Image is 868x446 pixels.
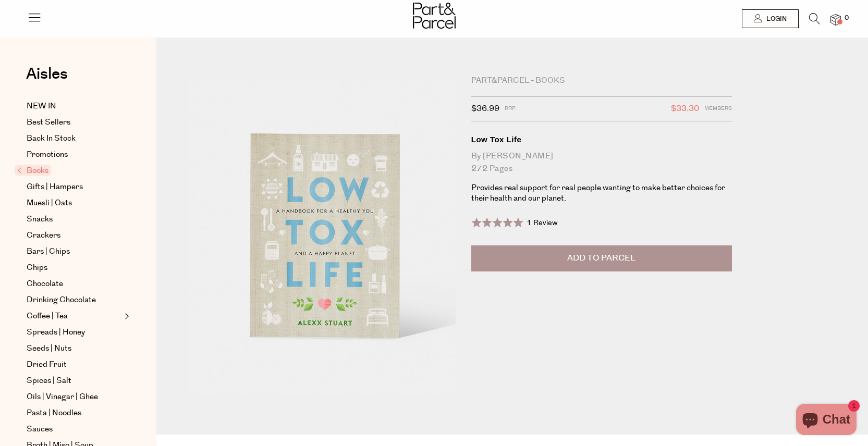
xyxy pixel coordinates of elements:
span: Chocolate [27,278,63,290]
inbox-online-store-chat: Shopify online store chat [793,404,860,438]
img: Part&Parcel [413,3,456,29]
span: Chips [27,262,47,274]
span: Gifts | Hampers [27,181,83,193]
button: Expand/Collapse Coffee | Tea [122,310,129,323]
div: by [PERSON_NAME] 272 pages [471,150,732,175]
p: Provides real support for real people wanting to make better choices for their health and our pla... [471,183,732,204]
span: Aisles [26,63,68,85]
span: Dried Fruit [27,358,67,371]
a: 0 [830,14,841,25]
span: Oils | Vinegar | Ghee [27,391,98,403]
a: NEW IN [27,100,121,113]
span: 0 [842,14,851,23]
a: Best Sellers [27,116,121,129]
span: Drinking Chocolate [27,294,96,306]
span: Bars | Chips [27,245,70,258]
span: 1 Review [527,218,558,228]
a: Seeds | Nuts [27,342,121,355]
span: Coffee | Tea [27,310,68,323]
a: Promotions [27,148,121,161]
span: $36.99 [471,102,499,116]
span: RRP [505,102,516,116]
span: NEW IN [27,100,56,113]
span: Seeds | Nuts [27,342,71,355]
a: Spreads | Honey [27,326,121,339]
span: Add to Parcel [567,252,635,264]
div: Low Tox Life [471,134,732,145]
a: Chocolate [27,278,121,290]
span: Sauces [27,423,53,436]
span: Back In Stock [27,132,76,145]
a: Snacks [27,213,121,226]
span: Spreads | Honey [27,326,85,339]
a: Drinking Chocolate [27,294,121,306]
span: Login [764,15,787,23]
span: Pasta | Noodles [27,407,81,419]
a: Muesli | Oats [27,197,121,209]
span: Snacks [27,213,53,226]
a: Spices | Salt [27,375,121,387]
span: Promotions [27,148,68,161]
a: Oils | Vinegar | Ghee [27,391,121,403]
div: Part&Parcel - Books [471,76,732,86]
a: Back In Stock [27,132,121,145]
span: Crackers [27,229,60,242]
a: Login [742,9,799,28]
span: Muesli | Oats [27,197,72,209]
img: Low Tox Life [188,79,456,395]
span: $33.30 [671,102,699,116]
a: Aisles [26,66,68,92]
span: Spices | Salt [27,375,71,387]
a: Dried Fruit [27,358,121,371]
span: Members [704,102,732,116]
a: Gifts | Hampers [27,181,121,193]
span: Best Sellers [27,116,70,129]
a: Books [17,165,121,177]
a: Coffee | Tea [27,310,121,323]
a: Pasta | Noodles [27,407,121,419]
button: Add to Parcel [471,245,732,271]
a: Chips [27,262,121,274]
a: Bars | Chips [27,245,121,258]
a: Sauces [27,423,121,436]
a: Crackers [27,229,121,242]
span: Books [15,165,51,176]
